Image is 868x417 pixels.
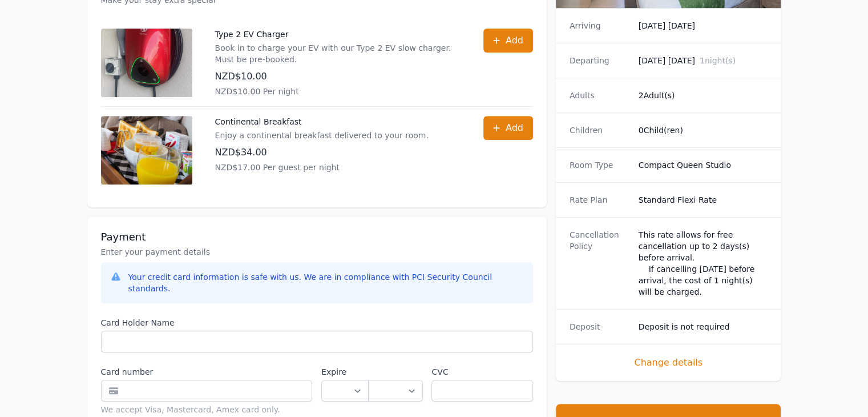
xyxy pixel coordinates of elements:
p: Type 2 EV Charger [215,29,461,40]
p: NZD$34.00 [215,146,429,159]
p: NZD$10.00 [215,70,461,83]
dt: Arriving [570,20,629,31]
button: Add [483,29,533,53]
dt: Rate Plan [570,194,629,206]
dd: [DATE] [DATE] [639,55,768,66]
p: NZD$17.00 Per guest per night [215,162,429,173]
span: Add [506,34,523,47]
span: Change details [570,356,768,370]
p: Enter your payment details [101,246,533,258]
label: Card Holder Name [101,317,533,328]
dt: Children [570,125,629,136]
label: Card number [101,366,313,378]
label: Expire [321,366,369,378]
div: This rate allows for free cancellation up to 2 days(s) before arrival. If cancelling [DATE] befor... [639,229,768,298]
dd: 0 Child(ren) [639,125,768,136]
h3: Payment [101,230,533,244]
img: Continental Breakfast [101,116,192,185]
dt: Departing [570,55,629,66]
p: NZD$10.00 Per night [215,86,461,97]
img: Type 2 EV Charger [101,29,192,97]
p: Enjoy a continental breakfast delivered to your room. [215,130,429,141]
dd: Compact Queen Studio [639,159,768,171]
dd: 2 Adult(s) [639,90,768,101]
dt: Deposit [570,321,629,332]
div: We accept Visa, Mastercard, Amex card only. [101,404,313,415]
label: . [369,366,422,378]
label: CVC [431,366,532,378]
span: 1 night(s) [700,56,736,65]
button: Add [483,116,533,140]
span: Add [506,121,523,135]
p: Book in to charge your EV with our Type 2 EV slow charger. Must be pre-booked. [215,42,461,65]
dd: [DATE] [DATE] [639,20,768,31]
dd: Deposit is not required [639,321,768,332]
dt: Cancellation Policy [570,229,629,298]
dt: Room Type [570,159,629,171]
p: Continental Breakfast [215,116,429,127]
dd: Standard Flexi Rate [639,194,768,206]
div: Your credit card information is safe with us. We are in compliance with PCI Security Council stan... [128,271,524,294]
dt: Adults [570,90,629,101]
